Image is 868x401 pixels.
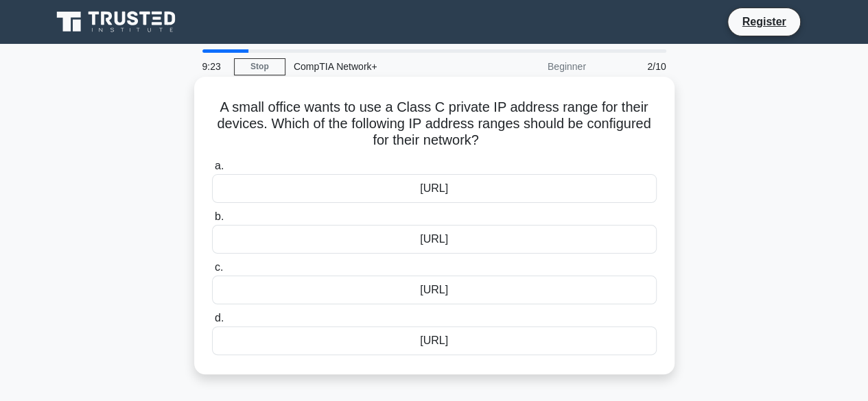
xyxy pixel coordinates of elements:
a: Stop [234,58,285,75]
div: Beginner [474,53,594,80]
a: Register [734,13,794,30]
span: c. [215,261,223,273]
div: CompTIA Network+ [285,53,474,80]
span: a. [215,160,224,171]
div: 2/10 [594,53,675,80]
div: [URL] [212,276,657,304]
span: d. [215,312,224,324]
div: [URL] [212,225,657,254]
div: 9:23 [194,53,234,80]
div: [URL] [212,174,657,203]
div: [URL] [212,326,657,355]
span: b. [215,210,224,222]
h5: A small office wants to use a Class C private IP address range for their devices. Which of the fo... [211,99,658,149]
